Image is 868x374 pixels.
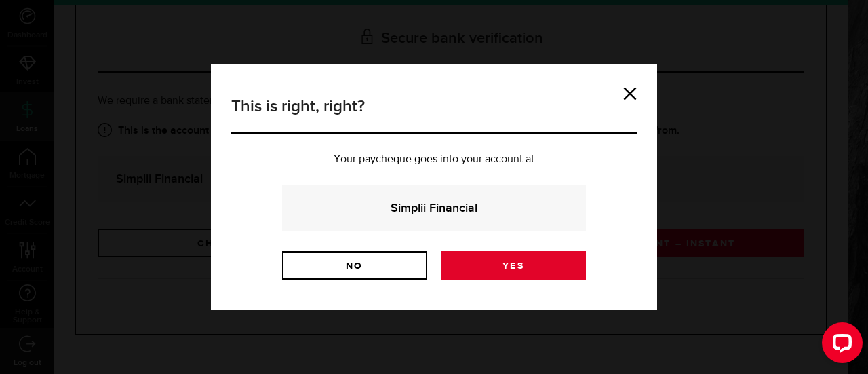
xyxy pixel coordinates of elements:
[441,251,586,280] a: Yes
[811,317,868,374] iframe: LiveChat chat widget
[231,154,637,165] p: Your paycheque goes into your account at
[231,94,637,134] h3: This is right, right?
[282,251,427,280] a: No
[300,199,568,217] strong: Simplii Financial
